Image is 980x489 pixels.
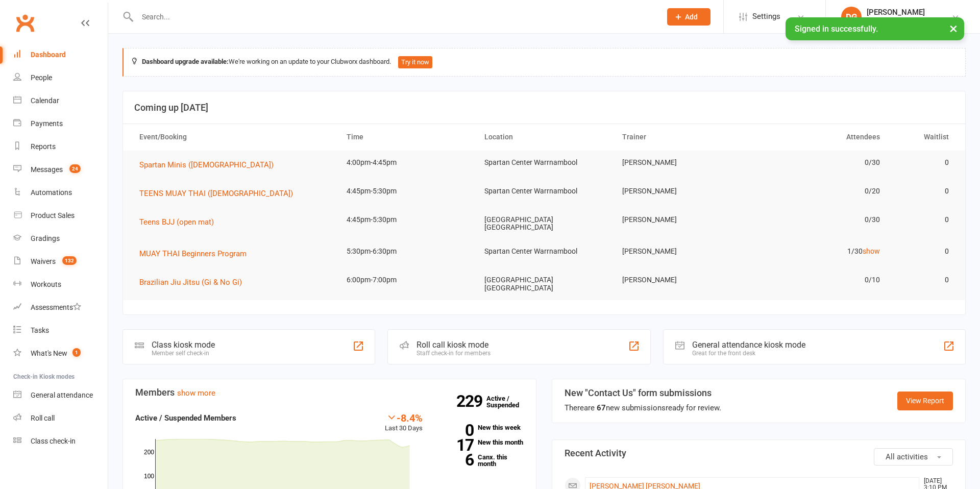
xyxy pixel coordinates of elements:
[142,58,229,65] strong: Dashboard upgrade available:
[13,158,108,181] a: Messages 24
[31,211,75,219] div: Product Sales
[752,5,780,28] span: Settings
[692,350,805,357] div: Great for the front desk
[867,17,951,26] div: Spartan Mixed Martial Arts
[13,135,108,158] a: Reports
[13,227,108,250] a: Gradings
[863,247,880,255] a: show
[139,248,254,260] button: MUAY THAI Beginners Program
[13,66,108,89] a: People
[613,124,751,150] th: Trainer
[751,268,889,292] td: 0/10
[692,340,805,350] div: General attendance kiosk mode
[751,239,889,263] td: 1/30
[139,189,293,198] span: TEENS MUAY THAI ([DEMOGRAPHIC_DATA])
[613,179,751,203] td: [PERSON_NAME]
[139,160,274,169] span: Spartan Minis ([DEMOGRAPHIC_DATA])
[31,165,63,174] div: Messages
[31,414,55,422] div: Roll call
[62,256,77,265] span: 132
[135,387,524,398] h3: Members
[889,124,958,150] th: Waitlist
[31,391,93,399] div: General attendance
[867,8,951,17] div: [PERSON_NAME]
[438,452,474,468] strong: 6
[69,164,81,173] span: 24
[565,448,953,458] h3: Recent Activity
[139,249,247,258] span: MUAY THAI Beginners Program
[613,151,751,175] td: [PERSON_NAME]
[685,13,698,21] span: Add
[889,179,958,203] td: 0
[72,348,81,357] span: 1
[135,413,236,423] strong: Active / Suspended Members
[486,387,531,416] a: 229Active / Suspended
[13,250,108,273] a: Waivers 132
[337,208,475,232] td: 4:45pm-5:30pm
[597,403,606,412] strong: 67
[337,124,475,150] th: Time
[337,151,475,175] td: 4:00pm-4:45pm
[751,151,889,175] td: 0/30
[475,151,613,175] td: Spartan Center Warrnambool
[475,239,613,263] td: Spartan Center Warrnambool
[177,388,215,398] a: show more
[13,112,108,135] a: Payments
[13,43,108,66] a: Dashboard
[130,124,337,150] th: Event/Booking
[12,10,38,36] a: Clubworx
[337,268,475,292] td: 6:00pm-7:00pm
[31,234,60,242] div: Gradings
[565,402,721,414] div: There are new submissions ready for review.
[416,350,491,357] div: Staff check-in for members
[13,430,108,453] a: Class kiosk mode
[139,159,281,171] button: Spartan Minis ([DEMOGRAPHIC_DATA])
[889,208,958,232] td: 0
[139,276,249,288] button: Brazilian Jiu Jitsu (Gi & No Gi)
[897,392,953,410] a: View Report
[613,208,751,232] td: [PERSON_NAME]
[31,437,76,445] div: Class check-in
[475,124,613,150] th: Location
[31,96,59,105] div: Calendar
[31,119,63,128] div: Payments
[751,124,889,150] th: Attendees
[152,350,215,357] div: Member self check-in
[751,208,889,232] td: 0/30
[385,412,423,423] div: -8.4%
[475,268,613,300] td: [GEOGRAPHIC_DATA] [GEOGRAPHIC_DATA]
[416,340,491,350] div: Roll call kiosk mode
[139,217,214,227] span: Teens BJJ (open mat)
[31,74,52,82] div: People
[13,342,108,365] a: What's New1
[31,51,66,59] div: Dashboard
[889,239,958,263] td: 0
[889,268,958,292] td: 0
[475,179,613,203] td: Spartan Center Warrnambool
[565,388,721,398] h3: New "Contact Us" form submissions
[13,319,108,342] a: Tasks
[134,10,654,24] input: Search...
[13,296,108,319] a: Assessments
[13,89,108,112] a: Calendar
[751,179,889,203] td: 0/20
[841,7,862,27] div: DG
[398,56,432,68] button: Try it now
[13,407,108,430] a: Roll call
[13,204,108,227] a: Product Sales
[13,273,108,296] a: Workouts
[667,8,710,26] button: Add
[139,278,242,287] span: Brazilian Jiu Jitsu (Gi & No Gi)
[31,303,81,311] div: Assessments
[438,439,524,446] a: 17New this month
[456,394,486,409] strong: 229
[889,151,958,175] td: 0
[886,452,928,461] span: All activities
[122,48,966,77] div: We're working on an update to your Clubworx dashboard.
[139,216,221,228] button: Teens BJJ (open mat)
[874,448,953,466] button: All activities
[31,257,56,265] div: Waivers
[385,412,423,434] div: Last 30 Days
[438,454,524,467] a: 6Canx. this month
[13,181,108,204] a: Automations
